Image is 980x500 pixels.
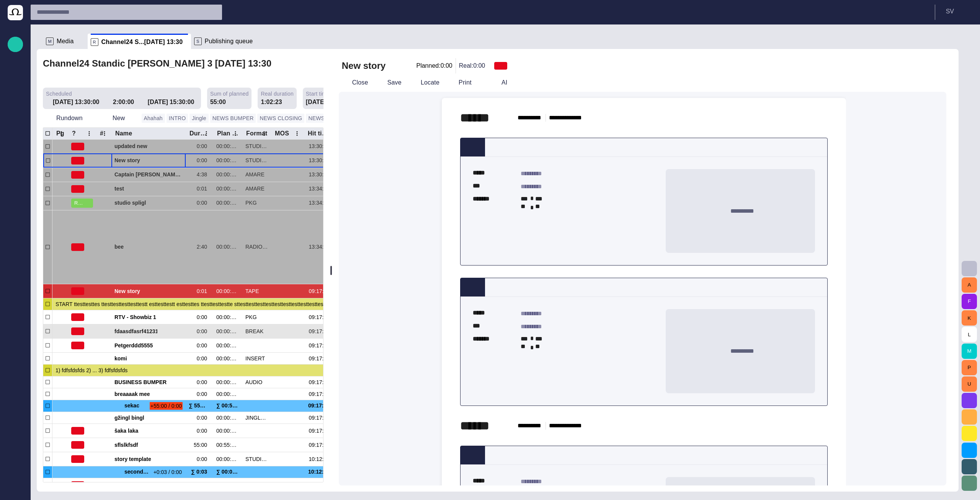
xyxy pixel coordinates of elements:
[11,299,20,308] span: AI Assistant
[114,412,183,423] div: gžingl bingl
[11,69,20,78] span: Rundowns
[114,143,183,150] span: updated new
[307,414,330,422] div: 09:17:02
[11,283,20,291] p: [URL][DOMAIN_NAME]
[11,146,20,153] p: Planning
[114,154,183,168] div: New story
[43,34,88,49] div: MMedia
[197,288,210,295] div: 0:01
[74,199,84,207] span: READY
[210,114,256,123] button: NEWS BUMPER
[8,66,23,326] ul: main menu
[11,85,20,94] span: Story folders
[245,157,268,164] div: STUDIO/STUDIO
[114,314,183,321] span: RTV - Showbiz 1
[230,128,241,139] button: Plan dur column menu
[8,127,23,143] div: Media
[11,130,20,140] span: Media
[216,466,239,478] div: ∑ 00:00:00:00
[194,37,202,45] p: S
[56,130,64,137] div: Pg
[307,379,330,386] div: 09:17:02
[307,143,330,150] div: 13:30:00
[216,342,239,349] div: 00:00:00:00
[8,219,23,235] div: [PERSON_NAME]'s media (playout)
[306,114,353,123] button: NEWS OPENING
[407,76,442,90] button: Locate
[216,400,239,412] div: ∑ 00:55:00:00
[114,379,183,386] span: BUSINESS BUMPER
[11,69,20,77] p: Rundowns
[216,288,239,295] div: 00:00:00:00
[114,168,183,182] div: Captain Scott’s famous polar shipwreck as never seen before
[307,400,330,412] div: 09:17:02
[261,90,293,98] span: Real duration
[216,427,239,435] div: 00:00:00:00
[114,196,183,210] div: studio spligl
[46,90,72,98] span: Scheduled
[11,253,20,262] span: Social Media
[205,37,253,45] span: Publishing queue
[88,34,191,49] div: RChannel24 S...[DATE] 13:30
[114,376,183,388] div: BUSINESS BUMPER
[197,355,210,362] div: 0:00
[245,414,268,422] div: JINGLE/TAPE/TAPE
[245,185,265,192] div: AMARE
[488,76,510,90] button: AI
[114,284,183,298] div: New story
[307,466,330,478] div: 10:12:02
[114,210,183,284] div: bee
[216,355,239,362] div: 00:00:00:00
[91,38,98,46] p: R
[114,324,183,338] div: fdaasdfasrf412312341234das
[191,34,267,49] div: SPublishing queue
[259,128,269,139] button: Format column menu
[306,90,330,98] span: Start time
[8,97,23,112] div: Publishing queue
[940,5,975,18] button: SV
[308,130,329,137] div: Hit time
[114,339,183,352] div: Petgerddd5555
[416,61,452,70] p: Planned: 0:00
[124,466,150,478] span: second segment 22
[114,185,183,192] span: test
[114,391,183,398] span: breaaaak mee
[114,310,183,324] div: RTV - Showbiz 1
[114,288,183,295] span: New story
[99,210,108,284] div: 11
[307,199,330,207] div: 13:34:38
[445,76,485,90] button: Print
[246,130,267,137] div: Format
[307,427,330,435] div: 09:17:02
[245,355,265,362] div: INSERT
[142,114,165,123] button: Ahahah
[197,171,210,178] div: 4:38
[962,327,977,342] button: L
[114,182,183,196] div: test
[307,288,330,295] div: 09:17:01
[216,328,239,335] div: 00:00:00:00
[962,277,977,293] button: A
[216,199,239,207] div: 00:00:00:00
[191,466,210,478] div: ∑ 0:03
[189,400,210,412] div: ∑ 55:00
[8,5,23,20] img: Octopus News Room
[245,456,268,463] div: STUDIO/LIVE/PKG
[11,115,20,123] p: Publishing queue KKK
[11,207,20,216] span: Media-test with filter
[216,157,239,164] div: 00:00:00:00
[8,173,23,189] div: CREW
[11,238,20,245] p: My OctopusX
[201,128,212,139] button: Duration column menu
[210,90,248,98] span: Sum of planned
[197,157,210,164] div: 0:00
[197,414,210,422] div: 0:00
[339,76,371,90] button: Close
[210,98,226,107] div: 55:00
[307,342,330,349] div: 09:17:02
[245,143,268,150] div: STUDIO/LIVE
[46,37,54,45] p: M
[216,171,239,178] div: 00:00:00:00
[11,314,20,322] p: Octopus
[245,199,257,207] div: PKG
